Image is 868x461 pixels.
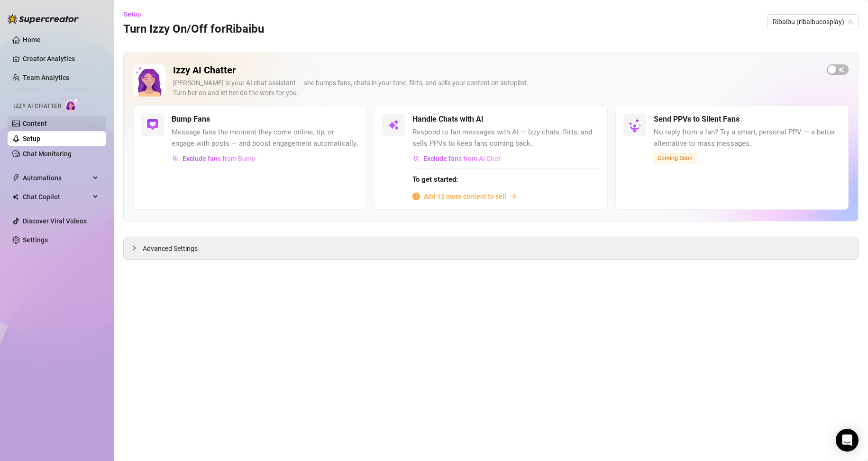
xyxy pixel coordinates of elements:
img: svg%3e [147,119,158,131]
button: Exclude fans from Bump [172,151,256,166]
strong: To get started: [412,175,458,184]
h5: Send PPVs to Silent Fans [654,114,740,125]
a: Settings [23,236,48,244]
h2: Izzy AI Chatter [173,64,819,76]
span: Message fans the moment they come online, tip, or engage with posts — and boost engagement automa... [172,127,358,149]
span: Setup [124,10,141,18]
span: Exclude fans from AI Chat [423,155,501,162]
div: [PERSON_NAME] is your AI chat assistant — she bumps fans, chats in your tone, flirts, and sells y... [173,78,819,98]
div: Open Intercom Messenger [836,429,859,452]
span: Chat Copilot [23,189,90,204]
span: team [848,19,853,25]
span: thunderbolt [12,174,20,182]
span: Automations [23,170,90,186]
a: Discover Viral Videos [23,217,87,225]
h5: Bump Fans [172,114,210,125]
img: Chat Copilot [12,194,18,200]
span: Respond to fan messages with AI — Izzy chats, flirts, and sells PPVs to keep fans coming back. [412,127,599,149]
a: Team Analytics [23,74,69,81]
span: Coming Soon [654,153,696,163]
span: Advanced Settings [143,243,198,254]
a: Creator Analytics [23,51,99,66]
span: info-circle [412,193,420,200]
span: arrow-right [510,193,517,200]
span: Exclude fans from Bump [183,155,256,162]
img: AI Chatter [65,98,80,112]
button: Setup [123,7,149,22]
a: Chat Monitoring [23,150,72,158]
span: Ribaibu (ribaibucosplay) [773,15,853,29]
img: logo-BBDzfeDw.svg [8,14,79,24]
h5: Handle Chats with AI [412,114,484,125]
img: svg%3e [388,119,399,131]
img: svg%3e [413,155,420,162]
a: Content [23,120,47,127]
a: Home [23,36,41,44]
span: collapsed [131,245,137,251]
img: svg%3e [172,155,179,162]
span: Add 12 more content to sell [424,191,506,202]
span: Izzy AI Chatter [13,102,61,111]
button: Exclude fans from AI Chat [412,151,501,166]
span: No reply from a fan? Try a smart, personal PPV — a better alternative to mass messages. [654,127,841,149]
img: Izzy AI Chatter [133,64,165,97]
div: collapsed [131,243,143,253]
h3: Turn Izzy On/Off for Ribaibu [123,22,264,37]
img: silent-fans-ppv-o-N6Mmdf.svg [629,119,644,134]
a: Setup [23,135,40,142]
